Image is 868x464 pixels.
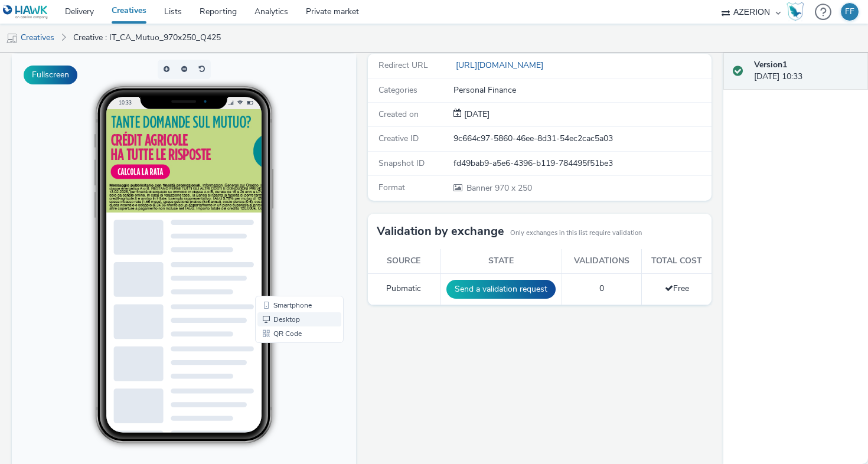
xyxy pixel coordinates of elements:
[378,84,417,96] span: Categories
[246,273,329,287] li: QR Code
[67,24,227,52] a: Creative : IT_CA_Mutuo_970x250_Q425
[754,59,787,70] strong: Version 1
[453,60,548,71] a: [URL][DOMAIN_NAME]
[378,158,425,169] span: Snapshot ID
[510,228,642,238] small: Only exchanges in this list require validation
[368,273,440,305] td: Pubmatic
[465,182,532,194] span: 970 x 250
[440,249,562,273] th: State
[462,109,490,120] span: [DATE]
[262,276,290,283] span: QR Code
[665,283,689,294] span: Free
[24,66,77,84] button: Fullscreen
[453,84,710,96] div: Personal Finance
[446,280,556,299] button: Send a validation request
[787,2,804,21] img: Hawk Academy
[642,249,712,273] th: Total cost
[787,2,809,21] a: Hawk Academy
[94,55,495,159] img: Advertisement preview
[453,158,710,169] div: fd49bab9-a5e6-4396-b119-784495f51be3
[262,262,288,269] span: Desktop
[845,3,854,21] div: FF
[378,109,419,120] span: Created on
[368,249,440,273] th: Source
[262,248,300,255] span: Smartphone
[377,223,504,240] h3: Validation by exchange
[754,59,859,83] div: [DATE] 10:33
[562,249,642,273] th: Validations
[462,109,490,120] div: Creation 02 October 2025, 10:33
[378,60,428,71] span: Redirect URL
[3,5,48,19] img: undefined Logo
[246,244,329,259] li: Smartphone
[107,45,120,52] span: 10:33
[378,133,419,144] span: Creative ID
[599,283,604,294] span: 0
[453,133,710,145] div: 9c664c97-5860-46ee-8d31-54ec2cac5a03
[246,259,329,273] li: Desktop
[378,182,405,193] span: Format
[466,182,495,194] span: Banner
[6,32,18,44] img: mobile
